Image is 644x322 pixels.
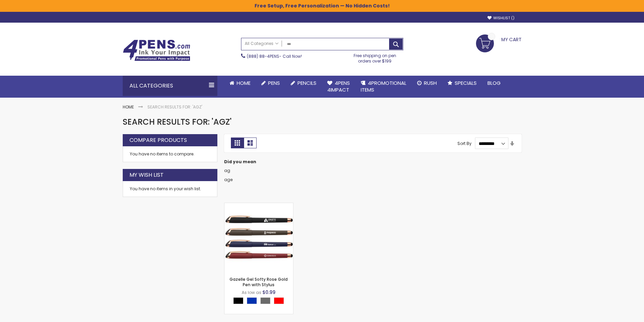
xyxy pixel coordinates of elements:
div: Red [274,297,284,304]
span: 4Pens 4impact [327,79,350,93]
span: Search results for: 'agz' [123,116,232,127]
img: Gazelle Gel Softy Rose Gold Pen with Stylus [224,203,293,272]
a: 4PROMOTIONALITEMS [355,76,412,98]
strong: Compare Products [129,137,187,144]
a: Rush [412,76,442,91]
a: age [224,177,233,182]
div: Grey [260,297,270,304]
span: As low as [242,290,261,295]
a: Pencils [285,76,322,91]
a: Specials [442,76,482,91]
span: Pens [268,79,280,86]
a: Blog [482,76,506,91]
strong: Grid [231,138,244,148]
span: Home [237,79,251,86]
a: Wishlist [487,16,515,21]
span: Specials [455,79,477,86]
label: Sort By [457,141,472,146]
span: - Call Now! [247,53,302,59]
dt: Did you mean [224,159,522,165]
a: ag [224,168,230,173]
a: Gazelle Gel Softy Rose Gold Pen with Stylus [224,203,293,208]
a: 4Pens4impact [322,76,355,98]
span: $0.99 [262,289,276,296]
a: (888) 88-4PENS [247,53,279,59]
strong: My Wish List [129,171,164,179]
span: All Categories [245,41,279,46]
div: Black [233,297,243,304]
span: Pencils [297,79,316,86]
span: 4PROMOTIONAL ITEMS [361,79,406,93]
span: Rush [424,79,437,86]
a: Home [224,76,256,91]
div: Blue [247,297,257,304]
a: Pens [256,76,285,91]
a: Gazelle Gel Softy Rose Gold Pen with Stylus [230,276,288,288]
div: You have no items to compare. [123,146,217,162]
a: All Categories [241,38,282,49]
a: Home [123,104,134,110]
img: 4Pens Custom Pens and Promotional Products [123,40,190,61]
div: Free shipping on pen orders over $199 [347,50,403,64]
strong: Search results for: 'agz' [147,104,202,110]
div: You have no items in your wish list. [130,186,210,192]
div: Select A Color [233,297,287,306]
span: Blog [487,79,501,86]
div: All Categories [123,76,217,96]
